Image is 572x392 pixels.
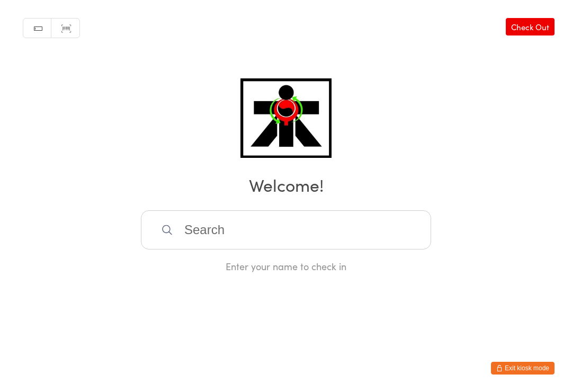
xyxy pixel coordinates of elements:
[240,78,331,158] img: ATI Martial Arts Malaga
[11,173,561,197] h2: Welcome!
[141,210,431,250] input: Search
[506,18,555,35] a: Check Out
[141,260,431,273] div: Enter your name to check in
[491,362,555,375] button: Exit kiosk mode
